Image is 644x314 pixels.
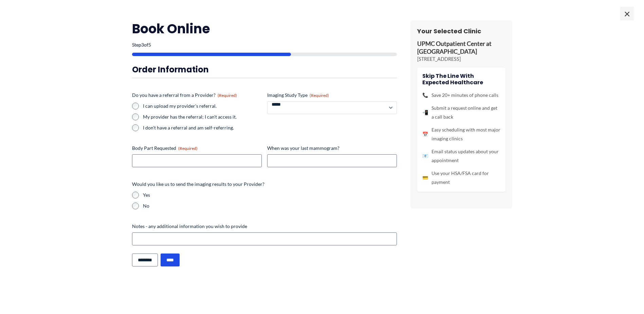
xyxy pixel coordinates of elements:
span: 📅 [422,130,428,139]
label: I don't have a referral and am self-referring. [143,124,262,131]
span: (Required) [310,93,329,98]
span: 3 [141,42,144,48]
label: I can upload my provider's referral. [143,103,262,109]
label: Notes - any additional information you wish to provide [132,223,397,230]
h3: Your Selected Clinic [417,27,505,35]
span: 5 [148,42,151,48]
span: 📧 [422,152,428,160]
h4: Skip the line with Expected Healthcare [422,73,500,86]
span: 💳 [422,173,428,182]
p: UPMC Outpatient Center at [GEOGRAPHIC_DATA] [417,40,505,56]
label: No [143,203,397,209]
label: Body Part Requested [132,145,262,152]
span: × [620,7,634,20]
span: (Required) [218,93,237,98]
span: (Required) [178,146,198,151]
p: [STREET_ADDRESS] [417,56,505,63]
li: Submit a request online and get a call back [422,104,500,121]
span: 📞 [422,91,428,100]
legend: Do you have a referral from a Provider? [132,92,237,99]
span: 📲 [422,108,428,117]
h3: Order Information [132,64,397,75]
li: Email status updates about your appointment [422,147,500,165]
label: My provider has the referral; I can't access it. [143,114,262,120]
li: Easy scheduling with most major imaging clinics [422,125,500,143]
label: Yes [143,192,397,198]
label: When was your last mammogram? [267,145,397,152]
p: Step of [132,42,397,47]
li: Save 20+ minutes of phone calls [422,91,500,100]
legend: Would you like us to send the imaging results to your Provider? [132,181,264,188]
h2: Book Online [132,20,397,37]
li: Use your HSA/FSA card for payment [422,169,500,187]
label: Imaging Study Type [267,92,397,99]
